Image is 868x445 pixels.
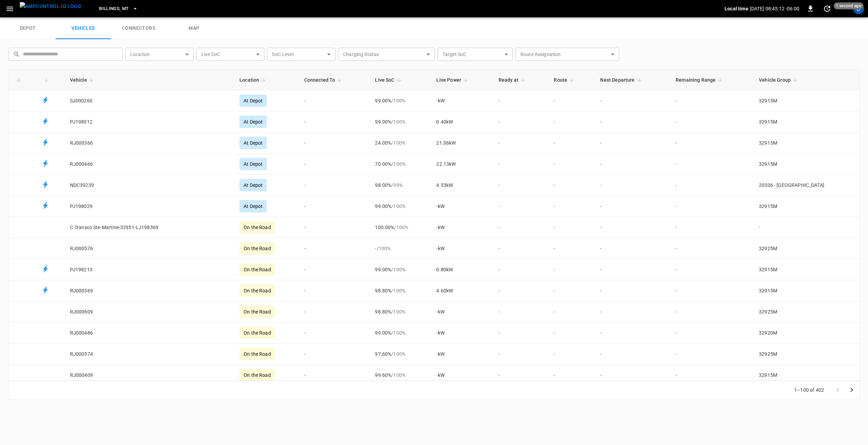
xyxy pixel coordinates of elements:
[431,238,493,259] td: - kW
[239,94,267,107] div: At Depot
[299,154,370,175] td: -
[391,267,405,272] span: / 100 %
[369,111,431,133] td: 99.00%
[595,133,670,154] td: -
[595,344,670,365] td: -
[753,259,859,280] td: 32915M
[299,111,370,133] td: -
[369,196,431,217] td: 99.00%
[554,76,576,84] span: Route
[391,288,405,293] span: / 100 %
[670,111,753,133] td: -
[753,365,859,386] td: 32915M
[99,5,129,13] span: Billings, MT
[753,196,859,217] td: 32915M
[600,76,643,84] span: Next Departure
[548,217,595,238] td: -
[493,111,549,133] td: -
[299,344,370,365] td: -
[548,90,595,111] td: -
[548,323,595,344] td: -
[431,344,493,365] td: - kW
[431,259,493,280] td: 0.80 kW
[493,175,549,196] td: -
[64,217,234,238] td: C-Transco Ste-Martine-32951-LJ198369
[299,90,370,111] td: -
[96,2,140,16] button: Billings, MT
[822,3,833,14] button: set refresh interval
[299,301,370,323] td: -
[676,76,725,84] span: Remaining Range
[595,365,670,386] td: -
[377,246,391,251] span: / 100 %
[725,5,748,12] p: Local time
[431,365,493,386] td: - kW
[64,175,234,196] td: NDC39239
[239,263,275,276] div: On the Road
[64,196,234,217] td: PJ198029
[548,133,595,154] td: -
[369,344,431,365] td: 97.60%
[493,259,549,280] td: -
[391,330,405,336] span: / 100 %
[595,280,670,301] td: -
[431,133,493,154] td: 21.06 kW
[595,175,670,196] td: -
[239,284,275,297] div: On the Road
[670,154,753,175] td: -
[431,154,493,175] td: 22.13 kW
[391,372,405,378] span: / 100 %
[369,133,431,154] td: 24.00%
[64,280,234,301] td: RJ000369
[595,111,670,133] td: -
[670,323,753,344] td: -
[239,158,267,170] div: At Depot
[753,111,859,133] td: 32915M
[64,301,234,323] td: RJ000609
[493,154,549,175] td: -
[499,76,527,84] span: Ready at
[369,301,431,323] td: 98.80%
[431,280,493,301] td: 4.60 kW
[431,196,493,217] td: - kW
[304,76,344,84] span: Connected To
[369,365,431,386] td: 99.60%
[391,309,405,315] span: / 100 %
[369,259,431,280] td: 99.00%
[548,365,595,386] td: -
[391,351,405,357] span: / 100 %
[394,225,408,230] span: / 100 %
[753,301,859,323] td: 32925M
[753,280,859,301] td: 32915M
[64,90,234,111] td: SJ000260
[391,119,405,125] span: / 100 %
[753,133,859,154] td: 32915M
[64,154,234,175] td: RJ000466
[753,238,859,259] td: 32925M
[431,323,493,344] td: - kW
[64,259,234,280] td: PJ198213
[431,175,493,196] td: 4.53 kW
[670,259,753,280] td: -
[493,280,549,301] td: -
[595,238,670,259] td: -
[431,217,493,238] td: - kW
[436,76,470,84] span: Live Power
[493,365,549,386] td: -
[493,217,549,238] td: -
[20,2,81,11] img: ampcontrol.io logo
[299,175,370,196] td: -
[369,217,431,238] td: 100.00%
[299,133,370,154] td: -
[239,221,275,234] div: On the Road
[166,17,222,39] a: map
[493,323,549,344] td: -
[111,17,166,39] a: connectors
[299,280,370,301] td: -
[64,344,234,365] td: RJ000574
[431,301,493,323] td: - kW
[670,196,753,217] td: -
[391,161,405,167] span: / 100 %
[64,111,234,133] td: PJ198012
[670,238,753,259] td: -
